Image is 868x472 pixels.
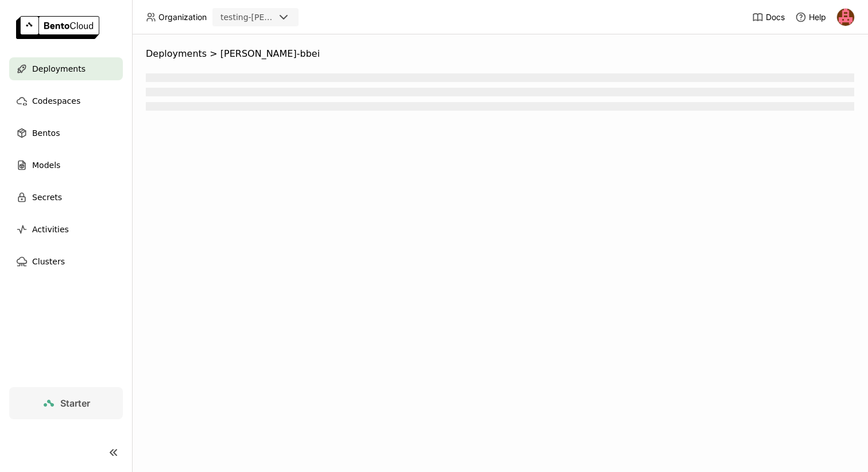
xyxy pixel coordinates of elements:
a: Bentos [9,122,123,145]
a: Codespaces [9,89,123,112]
img: logo [16,16,99,39]
span: Activities [32,223,69,236]
a: Activities [9,218,123,241]
span: [PERSON_NAME]-bbei [220,48,320,60]
span: Bentos [32,126,60,140]
img: Muhammad Arslan [837,9,854,26]
span: Docs [766,12,785,22]
a: Docs [752,11,785,23]
a: Clusters [9,250,123,273]
span: Deployments [32,62,86,76]
span: Starter [60,397,90,409]
span: Help [809,12,826,22]
input: Selected testing-fleek. [276,12,277,24]
span: Organization [158,12,207,22]
span: > [207,48,220,60]
span: Models [32,158,60,172]
a: Models [9,154,123,177]
span: Clusters [32,255,65,268]
a: Starter [9,387,123,419]
span: Deployments [146,48,207,60]
a: Deployments [9,57,123,80]
div: Help [795,11,826,23]
nav: Breadcrumbs navigation [146,48,854,60]
div: testing-[PERSON_NAME] [220,11,274,23]
a: Secrets [9,186,123,209]
span: Secrets [32,190,62,204]
span: Codespaces [32,94,80,108]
